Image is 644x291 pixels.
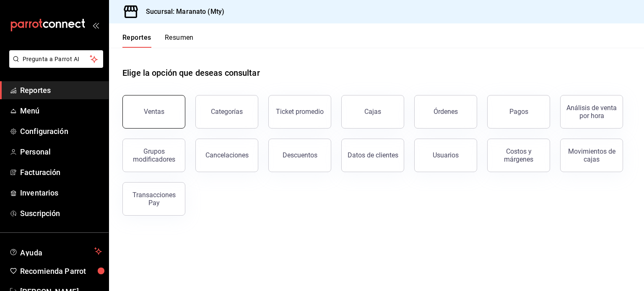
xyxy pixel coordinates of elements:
[20,208,102,219] span: Suscripción
[414,139,477,172] button: Usuarios
[122,33,194,48] div: navigation tabs
[566,104,618,120] div: Análisis de venta por hora
[6,61,103,70] a: Pregunta a Parrot AI
[20,146,102,157] span: Personal
[122,182,185,216] button: Transacciones Pay
[20,246,91,256] span: Ayuda
[434,108,458,116] div: Órdenes
[560,95,623,129] button: Análisis de venta por hora
[195,95,258,129] button: Categorías
[122,95,185,129] button: Ventas
[348,151,398,159] div: Datos de clientes
[276,108,324,116] div: Ticket promedio
[433,151,459,159] div: Usuarios
[20,265,102,277] span: Recomienda Parrot
[23,55,90,64] span: Pregunta a Parrot AI
[92,22,99,28] button: open_drawer_menu
[165,33,194,48] button: Resumen
[122,33,151,48] button: Reportes
[211,108,243,116] div: Categorías
[268,95,331,129] button: Ticket promedio
[122,67,260,79] h1: Elige la opción que deseas consultar
[341,139,404,172] button: Datos de clientes
[283,151,317,159] div: Descuentos
[364,107,382,117] div: Cajas
[487,139,550,172] button: Costos y márgenes
[139,7,224,17] h3: Sucursal: Maranato (Mty)
[20,126,102,137] span: Configuración
[128,147,180,163] div: Grupos modificadores
[487,95,550,129] button: Pagos
[20,167,102,178] span: Facturación
[560,139,623,172] button: Movimientos de cajas
[205,151,249,159] div: Cancelaciones
[144,108,164,116] div: Ventas
[20,105,102,116] span: Menú
[128,191,180,207] div: Transacciones Pay
[341,95,404,129] a: Cajas
[268,139,331,172] button: Descuentos
[493,147,545,163] div: Costos y márgenes
[20,187,102,198] span: Inventarios
[20,85,102,96] span: Reportes
[566,147,618,163] div: Movimientos de cajas
[9,50,103,68] button: Pregunta a Parrot AI
[414,95,477,129] button: Órdenes
[509,108,528,116] div: Pagos
[122,139,185,172] button: Grupos modificadores
[195,139,258,172] button: Cancelaciones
